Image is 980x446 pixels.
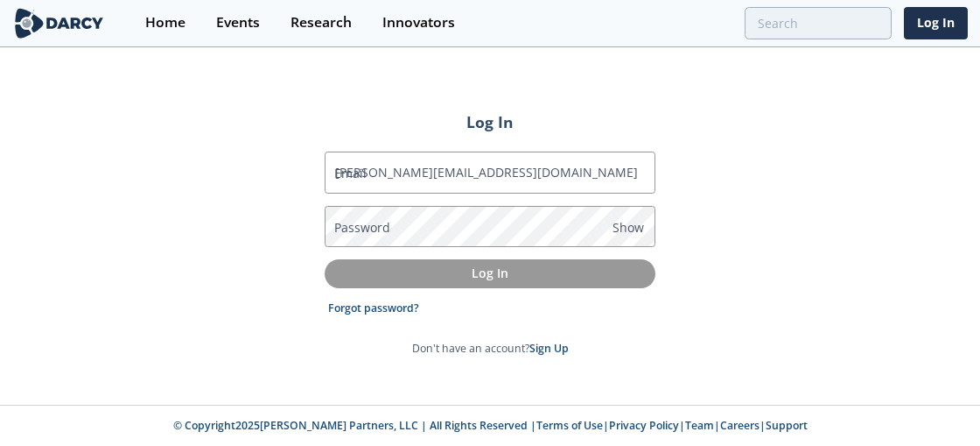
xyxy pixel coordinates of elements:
[720,418,759,433] a: Careers
[529,341,569,356] a: Sign Up
[412,341,569,357] p: Don't have an account?
[12,8,106,39] img: logo-wide.svg
[216,16,260,30] div: Events
[334,218,390,237] label: Password
[66,418,913,434] p: © Copyright 2025 [PERSON_NAME] Partners, LLC | All Rights Reserved | | | | |
[334,164,367,182] label: Email
[612,218,644,237] span: Show
[536,418,603,433] a: Terms of Use
[328,301,419,316] a: Forgot password?
[337,264,643,282] p: Log In
[609,418,679,433] a: Privacy Policy
[145,16,185,30] div: Home
[290,16,352,30] div: Research
[685,418,714,433] a: Team
[904,7,968,39] a: Log In
[745,7,892,39] input: Advanced Search
[766,418,808,433] a: Support
[382,16,455,30] div: Innovators
[325,110,655,133] h2: Log In
[325,259,655,288] button: Log In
